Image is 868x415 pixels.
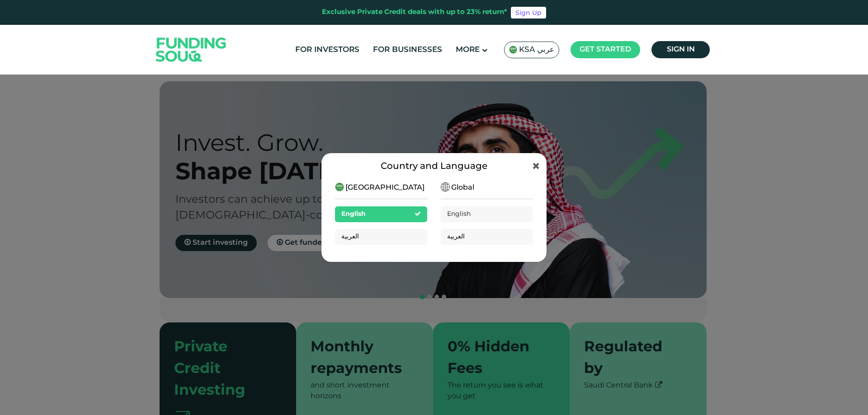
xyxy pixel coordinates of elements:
[293,42,362,57] a: For Investors
[345,182,425,193] span: [GEOGRAPHIC_DATA]
[511,7,546,19] a: Sign Up
[651,41,710,58] a: Sign in
[580,46,631,53] span: Get started
[341,233,359,240] span: العربية
[456,46,480,54] span: More
[371,42,444,57] a: For Businesses
[667,46,695,53] span: Sign in
[341,211,366,217] span: English
[335,160,533,173] div: Country and Language
[441,182,450,191] img: SA Flag
[147,27,236,73] img: Logo
[509,46,517,54] img: SA Flag
[447,211,471,217] span: English
[519,45,554,55] span: KSA عربي
[451,182,474,193] span: Global
[322,7,507,18] div: Exclusive Private Credit deals with up to 23% return*
[335,182,344,191] img: SA Flag
[447,233,465,240] span: العربية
